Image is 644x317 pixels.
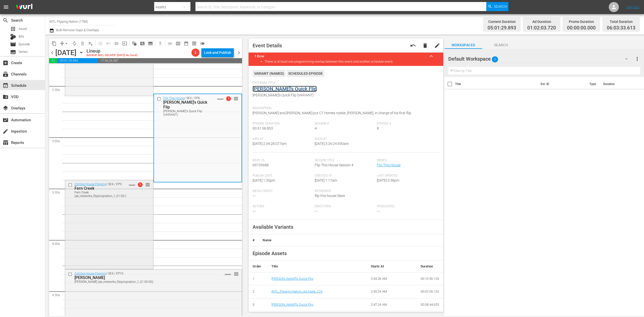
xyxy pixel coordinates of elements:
span: Airs At [253,137,312,141]
span: VARIANT [129,182,135,186]
td: 2:45:24 AM [367,285,417,298]
span: Media Credit [253,189,312,193]
span: Actors [253,205,312,209]
td: 2:47:24 AM [367,298,417,311]
span: Last Updated [377,174,436,178]
span: compress [60,41,65,46]
div: [PERSON_NAME] [74,275,215,280]
span: View Backup [190,39,198,48]
span: Publish Date [253,174,312,178]
span: Available Variants [253,224,293,230]
span: Clear Lineup [87,39,95,48]
span: subtitles_outlined [148,41,153,46]
span: VARIANT [225,271,231,275]
span: [DATE] 3:26:24.930am [315,142,349,146]
span: playlist_remove_outlined [88,41,93,46]
button: delete [419,39,431,52]
div: Promo Duration [567,18,596,25]
span: more_vert [634,56,640,62]
div: Scheduled Episode [287,70,324,77]
th: Duration [600,77,630,91]
div: VARIANT ( NAMED ) [253,70,286,77]
span: Create Search Block [138,39,146,48]
span: Schedule [3,83,9,89]
div: / SE4 / EP10: [74,272,215,284]
div: / SE4 / EP9: [74,182,130,198]
span: 1 [226,96,231,101]
span: VARIANT [217,96,224,100]
span: keyboard_arrow_up [428,53,434,59]
span: --- [253,209,256,213]
span: auto_awesome_motion_outlined [132,41,137,46]
span: reorder [233,96,238,101]
a: [PERSON_NAME]'s Quick Flip [253,86,317,92]
span: input [122,41,127,46]
div: Fern Creek [74,186,130,191]
span: 24 hours Lineup View is OFF [198,39,206,48]
span: Season Title [315,158,374,163]
span: Flip This House Season 4 [315,163,353,167]
span: Revert to Primary Episode [104,39,112,48]
span: content_copy [52,41,57,46]
td: 00:08:44.625 [417,298,443,311]
span: chevron_left [49,50,55,56]
span: Keywords [315,189,374,193]
span: Bulk Remove Gaps & Overlaps [55,28,99,32]
span: Loop Content [70,39,78,48]
span: 01:02:03.720 [49,58,57,63]
div: Ad Duration [527,18,556,25]
th: Title [455,77,538,91]
span: subtitles [10,49,16,55]
div: [DATE] [55,49,76,57]
li: There is at least one programming overlap between this event and another schedule event. [265,60,437,63]
span: Month Calendar View [182,39,190,48]
div: [PERSON_NAME] (ae_networks_flippingnation_1_01:00:00) [74,280,215,284]
span: toggle_off [200,41,205,46]
span: [DATE] 2:34:28.077am [253,142,287,146]
span: [PERSON_NAME] and [PERSON_NAME] put CT Homes rookie, [PERSON_NAME], in charge of his first flip. [253,111,412,115]
button: keyboard_arrow_up [425,50,437,62]
button: Lock and Publish [202,48,234,57]
span: Customize Events [95,38,104,48]
span: calendar_view_week_outlined [176,41,181,46]
td: 00:02:00.120 [417,285,443,298]
a: Flip This House [377,163,400,167]
div: Lineup [87,48,138,54]
th: Name [259,234,435,246]
td: 2:34:28 AM [367,272,417,285]
a: Zombie House Flipping [74,182,106,186]
span: autorenew_outlined [72,41,77,46]
button: Search [486,2,508,11]
span: Reports [3,140,9,146]
a: INTL_Flipping Nation_Ad Slate_120 [271,290,322,293]
span: delete [422,43,428,49]
span: --- [253,194,256,198]
span: Directors [315,205,374,209]
span: 2 [191,51,199,55]
span: Event Details [253,43,282,49]
span: 0 [492,54,498,65]
span: Series [377,158,436,163]
div: Fern Creek (ae_networks_flippingnation_1_01:00:00) [74,191,130,198]
span: Workspaces [445,42,482,48]
td: 1 [249,272,267,285]
button: undo [407,39,419,52]
span: Producers [377,205,436,209]
button: more_vert [634,53,640,65]
span: Select an event to delete [78,39,87,48]
span: Copy Lineup [50,39,58,48]
th: Type [586,77,600,91]
span: Automation [3,117,9,123]
div: / SE4 / EP8: [163,96,215,116]
div: [PERSON_NAME]'s Quick Flip (VARIANT) [163,109,215,116]
a: Flip This House [163,96,184,100]
span: Bits [19,34,24,39]
span: menu_open [114,41,119,46]
span: [DATE] 1:17am [315,178,337,182]
span: add_box [3,60,9,66]
button: reorder [233,96,238,101]
span: 69735688 [253,163,269,167]
span: Channels [3,71,9,77]
span: flip this house Slate [315,194,345,198]
a: Sign Out [626,5,639,9]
